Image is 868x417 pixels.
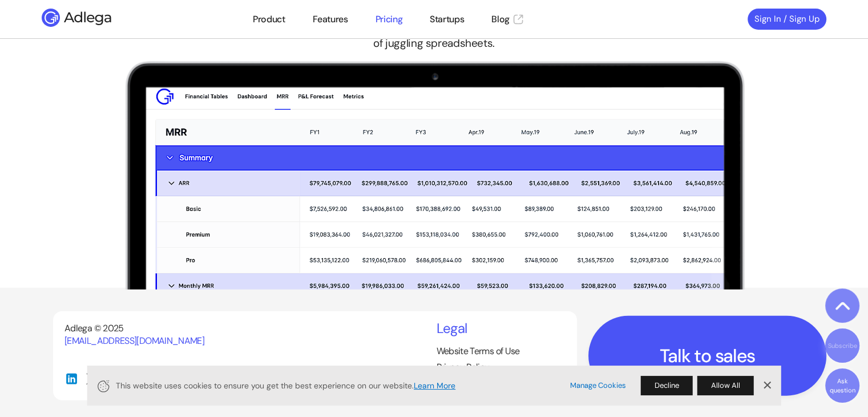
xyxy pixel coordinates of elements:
a: Sign In / Sign Up [748,9,826,30]
a: Website Terms of Use [436,346,519,357]
a: Privacy Policy [436,362,519,373]
button: Decline [641,376,693,395]
img: Adlega logo [42,9,154,27]
a: Pricing [376,13,402,26]
span: Ask [837,377,848,385]
a: Features [312,13,348,26]
p: Adlega © 2025 [64,323,204,334]
svg: Cookie Icon [96,379,110,393]
a: Talk to sales [588,316,826,396]
span: question [830,386,855,394]
span: This website uses cookies to ensure you get the best experience on our website. [116,380,554,392]
a: [EMAIL_ADDRESS][DOMAIN_NAME] [64,335,204,347]
a: Manage Cookies [570,380,626,391]
a: Startups [430,13,464,26]
button: Allow All [697,376,754,395]
a: Dismiss Banner [758,377,776,394]
a: Blog [491,13,524,26]
h6: Legal [436,323,467,334]
a: Learn More [414,380,455,391]
a: Product [253,13,285,26]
